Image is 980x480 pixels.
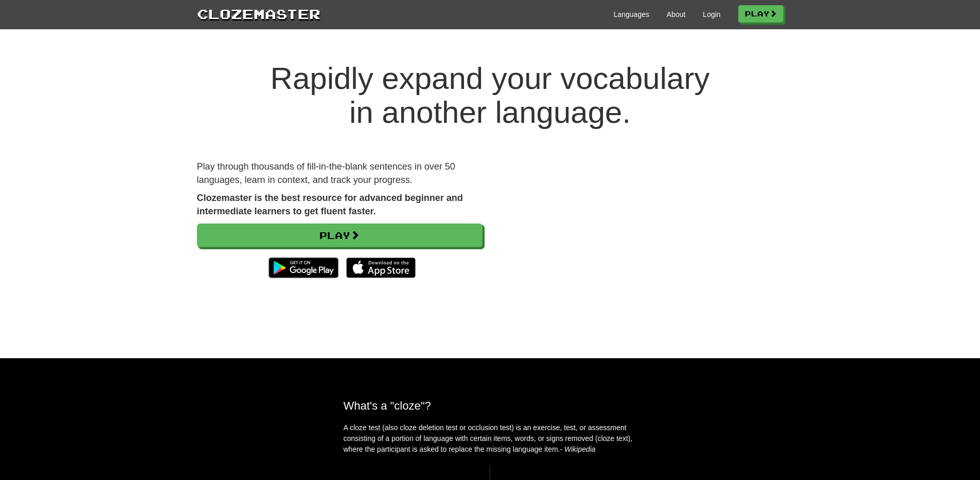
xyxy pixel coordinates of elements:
h2: What's a "cloze"? [344,399,637,412]
p: Play through thousands of fill-in-the-blank sentences in over 50 languages, learn in context, and... [197,160,483,187]
p: A cloze test (also cloze deletion test or occlusion test) is an exercise, test, or assessment con... [344,422,637,455]
a: Languages [614,9,649,20]
img: Get it on Google Play [263,252,343,283]
a: Play [197,224,483,247]
img: Download_on_the_App_Store_Badge_US-UK_135x40-25178aeef6eb6b83b96f5f2d004eda3bffbb37122de64afbaef7... [346,257,416,278]
strong: Clozemaster is the best resource for advanced beginner and intermediate learners to get fluent fa... [197,193,463,216]
a: About [667,9,686,20]
a: Play [738,5,783,23]
a: Clozemaster [197,4,320,23]
em: - Wikipedia [560,445,596,453]
a: Login [703,9,720,20]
